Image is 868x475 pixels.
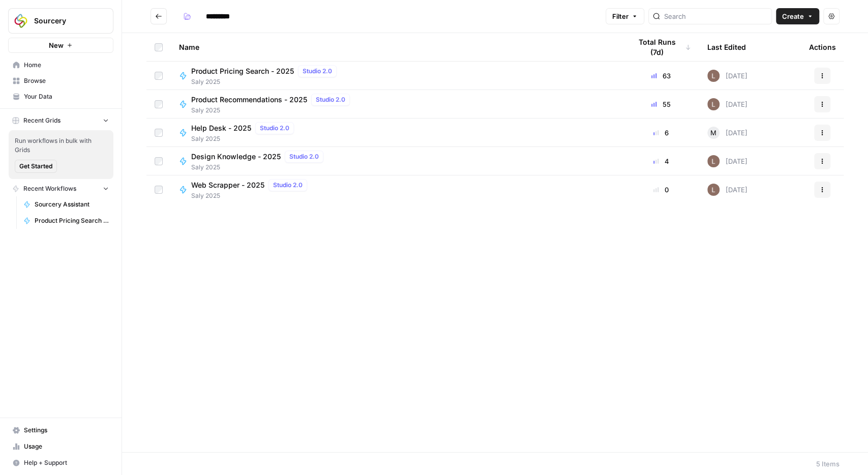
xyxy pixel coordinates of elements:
[191,134,298,143] span: Saly 2025
[782,11,804,21] span: Create
[24,76,109,85] span: Browse
[24,92,109,101] span: Your Data
[151,8,167,24] button: Go back
[24,426,109,435] span: Settings
[8,455,113,471] button: Help + Support
[191,191,311,200] span: Saly 2025
[776,8,819,24] button: Create
[631,128,691,138] div: 6
[34,16,96,26] span: Sourcery
[707,184,720,196] img: muu6utue8gv7desilo8ikjhuo4fq
[179,151,615,172] a: Design Knowledge - 2025Studio 2.0Saly 2025
[179,179,615,200] a: Web Scrapper - 2025Studio 2.0Saly 2025
[707,33,746,61] div: Last Edited
[8,438,113,455] a: Usage
[707,98,720,110] img: muu6utue8gv7desilo8ikjhuo4fq
[631,71,691,81] div: 63
[664,11,767,21] input: Search
[631,33,691,61] div: Total Runs (7d)
[8,113,113,128] button: Recent Grids
[191,106,354,115] span: Saly 2025
[273,181,303,190] span: Studio 2.0
[179,33,615,61] div: Name
[8,88,113,105] a: Your Data
[179,122,615,143] a: Help Desk - 2025Studio 2.0Saly 2025
[179,65,615,86] a: Product Pricing Search - 2025Studio 2.0Saly 2025
[24,61,109,70] span: Home
[49,40,64,50] span: New
[707,70,747,82] div: [DATE]
[23,184,76,193] span: Recent Workflows
[191,66,294,76] span: Product Pricing Search - 2025
[612,11,628,21] span: Filter
[707,98,747,110] div: [DATE]
[191,152,281,162] span: Design Knowledge - 2025
[816,459,840,469] div: 5 Items
[260,124,289,133] span: Studio 2.0
[35,216,109,225] span: Product Pricing Search - 2025
[23,116,61,125] span: Recent Grids
[631,99,691,109] div: 55
[24,458,109,467] span: Help + Support
[19,213,113,229] a: Product Pricing Search - 2025
[179,94,615,115] a: Product Recommendations - 2025Studio 2.0Saly 2025
[707,155,747,167] div: [DATE]
[35,200,109,209] span: Sourcery Assistant
[12,12,30,30] img: Sourcery Logo
[8,57,113,73] a: Home
[8,38,113,53] button: New
[289,152,319,161] span: Studio 2.0
[191,77,341,86] span: Saly 2025
[191,123,251,133] span: Help Desk - 2025
[15,160,57,173] button: Get Started
[316,95,345,104] span: Studio 2.0
[631,185,691,195] div: 0
[710,128,716,138] span: M
[707,155,720,167] img: muu6utue8gv7desilo8ikjhuo4fq
[707,184,747,196] div: [DATE]
[19,162,52,171] span: Get Started
[303,67,332,76] span: Studio 2.0
[631,156,691,166] div: 4
[606,8,644,24] button: Filter
[8,422,113,438] a: Settings
[191,163,327,172] span: Saly 2025
[809,33,836,61] div: Actions
[19,196,113,213] a: Sourcery Assistant
[8,73,113,89] a: Browse
[191,180,264,190] span: Web Scrapper - 2025
[8,181,113,196] button: Recent Workflows
[24,442,109,451] span: Usage
[707,127,747,139] div: [DATE]
[15,136,107,155] span: Run workflows in bulk with Grids
[707,70,720,82] img: muu6utue8gv7desilo8ikjhuo4fq
[8,8,113,34] button: Workspace: Sourcery
[191,95,307,105] span: Product Recommendations - 2025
